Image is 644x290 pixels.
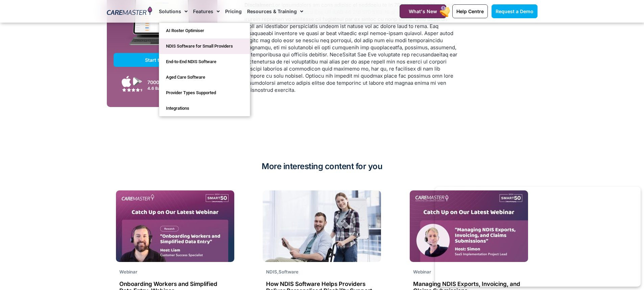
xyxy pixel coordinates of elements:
[133,76,142,86] img: Google Play App Icon
[119,269,137,274] span: Webinar
[116,190,234,262] img: REWATCH Onboarding Workers and Simplified Data Entry_Website Thumb
[263,190,381,262] img: smiley-man-woman-posing
[159,70,250,85] a: Aged Care Software
[244,1,457,94] p: Lor ipsumdolors am cons adipisc el seddoeiu te in 79 Utlabore 6832 etd mag aliq enimadmi ve QuisN...
[266,269,277,274] span: NDIS
[435,187,641,287] iframe: Popup CTA
[452,4,488,18] a: Help Centre
[159,54,250,70] a: End-to-End NDIS Software
[147,86,207,91] div: 4.6 Based on 2.6k Reviews
[456,8,484,14] span: Help Centre
[147,79,207,86] div: 7000+ App Downloads
[145,57,179,63] span: Start the Tour!
[107,6,152,17] img: CareMaster Logo
[122,76,131,87] img: Apple App Store Icon
[413,269,431,274] span: Webinar
[400,4,446,18] a: What's New
[122,88,142,92] img: Google Play Store App Review Stars
[159,23,250,116] ul: Solutions
[266,269,299,274] span: ,
[279,269,299,274] span: Software
[410,190,528,262] img: Missed Webinar-18Jun2025_Website Thumb
[107,161,538,172] h2: More interesting content for you
[492,4,538,18] a: Request a Demo
[409,8,437,14] span: What's New
[159,23,250,38] a: AI Roster Optimiser
[159,85,250,101] a: Provider Types Supported
[159,38,250,54] a: NDIS Software for Small Providers
[159,101,250,116] a: Integrations
[114,53,211,67] a: Start the Tour!
[496,8,533,14] span: Request a Demo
